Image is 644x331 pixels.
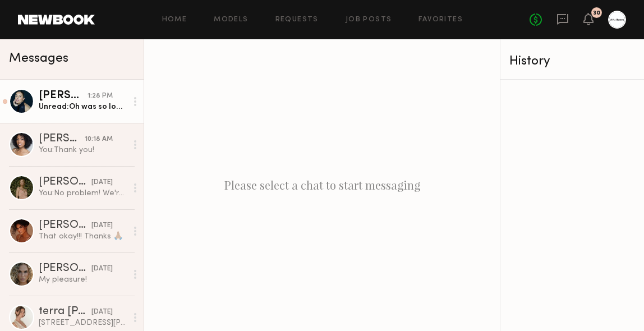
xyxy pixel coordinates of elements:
div: [PERSON_NAME] [39,220,91,231]
div: History [509,55,635,68]
div: [DATE] [91,220,113,231]
div: [PERSON_NAME] [39,177,91,188]
div: My pleasure! [39,274,127,285]
div: Unread: Oh was so looking forward to it! Thank you for letting me know. 🙏🏽 [39,102,127,112]
div: [PERSON_NAME] [39,263,91,274]
a: Home [162,16,187,24]
a: Requests [275,16,319,24]
div: [DATE] [91,177,113,188]
div: You: Thank you! [39,145,127,155]
div: Please select a chat to start messaging [144,39,500,331]
div: That okay!!! Thanks 🙏🏽 [39,231,127,242]
a: Favorites [418,16,463,24]
div: [DATE] [91,307,113,318]
div: [PERSON_NAME] [39,134,85,145]
span: Messages [9,52,68,65]
div: terra [PERSON_NAME] [39,306,91,318]
a: Job Posts [346,16,392,24]
div: 10:18 AM [85,134,113,145]
div: 30 [593,10,600,16]
div: [STREET_ADDRESS][PERSON_NAME] [39,318,127,328]
div: [DATE] [91,264,113,274]
div: You: No problem! We're excited for [DATE]! [39,188,127,199]
div: 1:28 PM [88,91,113,102]
a: Models [214,16,248,24]
div: [PERSON_NAME] [39,90,88,102]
